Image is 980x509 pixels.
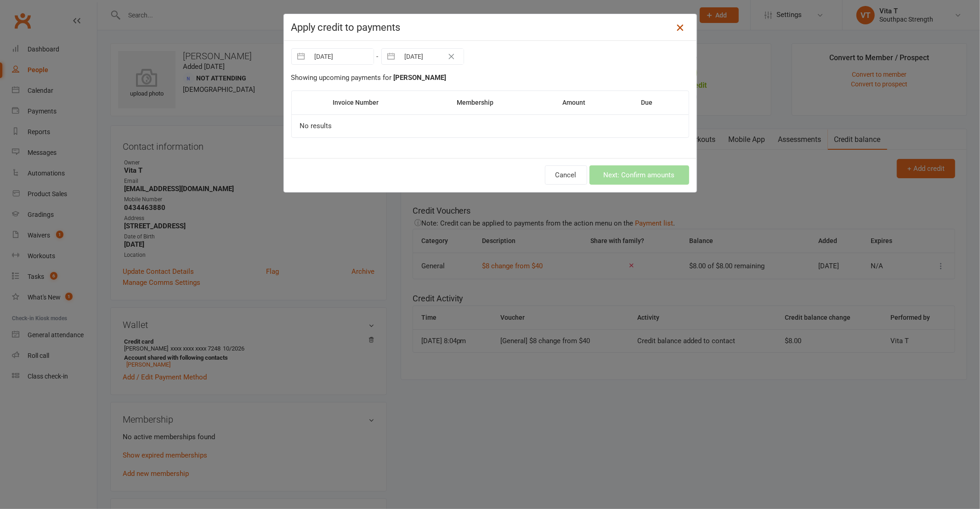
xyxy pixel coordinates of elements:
th: Due [633,91,688,114]
th: Amount [555,91,633,114]
a: Close [673,20,687,35]
th: Membership [448,91,554,114]
td: No results [292,114,689,137]
h4: Apply credit to payments [291,22,689,33]
div: Showing upcoming payments for [291,72,689,83]
th: Invoice Number [324,91,448,114]
strong: [PERSON_NAME] [394,74,447,82]
button: Cancel [545,165,587,185]
button: Clear Date [443,51,459,62]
